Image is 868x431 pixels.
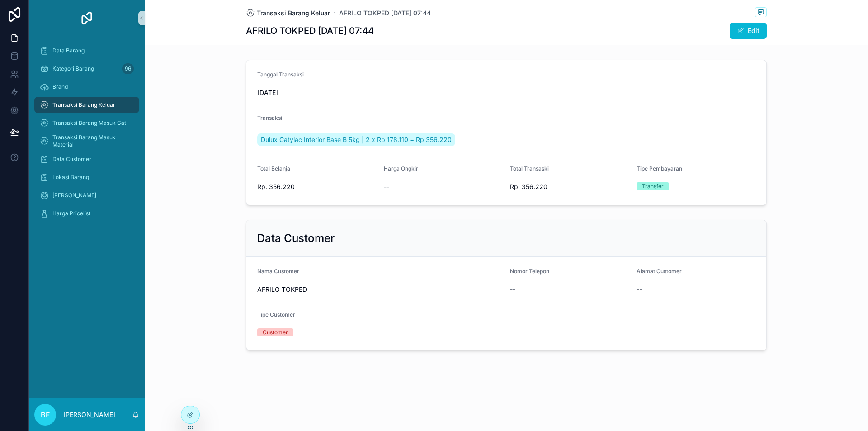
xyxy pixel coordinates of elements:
span: Rp. 356.220 [510,182,629,191]
span: Harga Ongkir [384,165,418,172]
h1: AFRILO TOKPED [DATE] 07:44 [246,24,374,37]
a: Transaksi Barang Keluar [34,97,139,113]
span: [DATE] [257,88,377,97]
a: Data Barang [34,43,139,59]
a: Data Customer [34,151,139,167]
span: Tipe Customer [257,311,295,318]
span: Harga Pricelist [52,210,90,217]
span: AFRILO TOKPED [257,285,503,294]
a: Brand [34,79,139,95]
span: Transaksi Barang Masuk Material [52,134,130,148]
div: 96 [122,63,134,74]
h2: Data Customer [257,231,335,246]
span: Nama Customer [257,268,299,275]
img: App logo [80,11,94,25]
span: Data Barang [52,47,85,54]
a: Transaksi Barang Keluar [246,9,330,18]
a: [PERSON_NAME] [34,187,139,204]
span: Total Transaski [510,165,549,172]
a: Harga Pricelist [34,205,139,222]
a: AFRILO TOKPED [DATE] 07:44 [339,9,431,18]
span: Brand [52,83,68,90]
span: [PERSON_NAME] [52,192,96,199]
span: Tipe Pembayaran [637,165,682,172]
p: [PERSON_NAME] [63,410,115,419]
span: -- [384,182,389,191]
span: Transaksi Barang Keluar [257,9,330,18]
span: Total Belanja [257,165,290,172]
span: Lokasi Barang [52,174,89,181]
span: Data Customer [52,156,91,163]
span: BF [41,409,50,420]
a: Transaksi Barang Masuk Cat [34,115,139,131]
span: Transaksi [257,114,282,121]
button: Edit [730,23,767,39]
span: Tanggal Transaksi [257,71,304,78]
span: Rp. 356.220 [257,182,377,191]
span: Nomor Telepon [510,268,549,275]
a: Transaksi Barang Masuk Material [34,133,139,149]
div: Transfer [642,182,664,190]
span: Transaksi Barang Masuk Cat [52,119,126,127]
span: Dulux Catylac Interior Base B 5kg | 2 x Rp 178.110 = Rp 356.220 [261,135,452,144]
a: Lokasi Barang [34,169,139,185]
span: -- [510,285,515,294]
a: Dulux Catylac Interior Base B 5kg | 2 x Rp 178.110 = Rp 356.220 [257,133,455,146]
div: scrollable content [29,36,145,233]
div: Customer [263,328,288,336]
span: -- [637,285,642,294]
span: Transaksi Barang Keluar [52,101,115,109]
span: Alamat Customer [637,268,682,275]
span: Kategori Barang [52,65,94,72]
a: Kategori Barang96 [34,61,139,77]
